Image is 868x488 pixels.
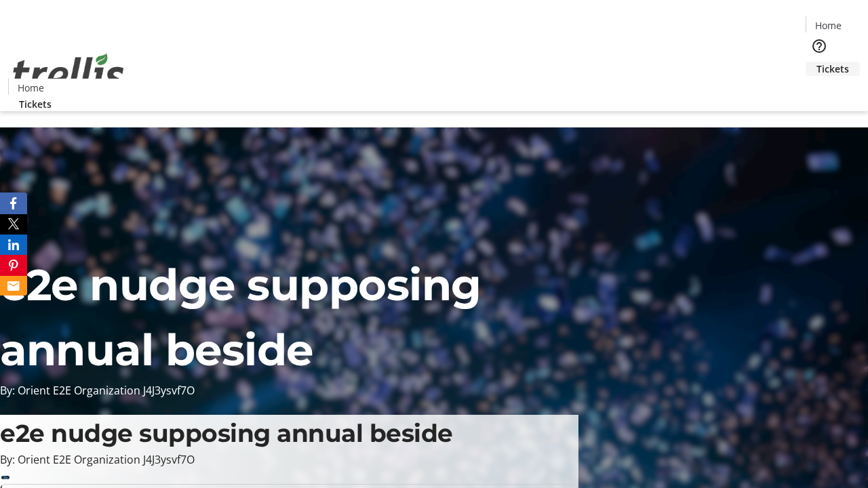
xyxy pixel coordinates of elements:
span: Home [815,18,842,33]
span: Tickets [19,97,52,111]
a: Home [806,18,850,33]
a: Home [9,81,52,95]
button: Help [806,33,833,60]
span: Tickets [816,62,849,76]
a: Tickets [8,97,62,111]
button: Cart [806,76,833,103]
img: Orient E2E Organization J4J3ysvf7O's Logo [8,39,129,106]
span: Home [18,81,44,95]
a: Tickets [806,62,860,76]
